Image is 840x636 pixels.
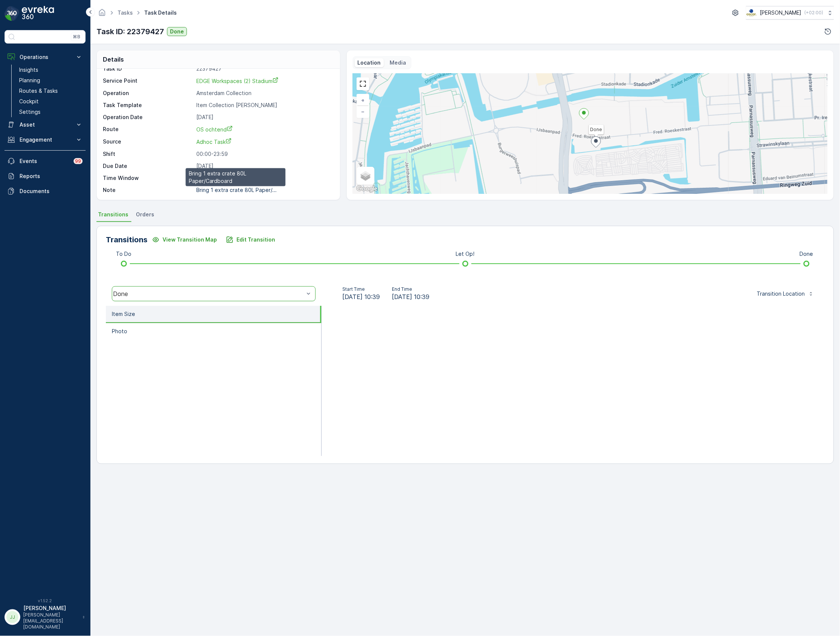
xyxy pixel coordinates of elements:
[143,9,178,17] span: Task Details
[746,9,757,17] img: basis-logo_rgb2x.png
[103,65,193,73] p: Task ID
[103,113,193,121] p: Operation Date
[757,290,805,298] p: Transition Location
[98,211,128,218] span: Transitions
[23,612,79,630] p: [PERSON_NAME][EMAIL_ADDRESS][DOMAIN_NAME]
[236,236,275,243] p: Edit Transition
[19,108,41,116] p: Settings
[170,28,184,35] p: Done
[96,26,164,37] p: Task ID: 22379427
[196,126,233,133] span: OS ochtend
[20,172,83,180] p: Reports
[357,95,369,106] a: Zoom In
[355,184,379,194] img: Google
[16,96,86,107] a: Cockpit
[103,186,193,194] p: Note
[75,158,81,164] p: 99
[113,290,304,297] div: Done
[361,97,365,103] span: +
[112,310,135,318] p: Item Size
[805,10,823,16] p: ( +02:00 )
[5,598,86,603] span: v 1.52.2
[800,250,813,258] p: Done
[392,292,430,301] span: [DATE] 10:39
[103,125,193,133] p: Route
[98,11,106,18] a: Homepage
[357,78,369,89] a: View Fullscreen
[103,150,193,158] p: Shift
[103,77,193,85] p: Service Point
[392,286,430,292] p: End Time
[20,136,71,144] p: Engagement
[343,286,380,292] p: Start Time
[103,101,193,109] p: Task Template
[19,77,40,84] p: Planning
[760,9,802,17] p: [PERSON_NAME]
[6,611,18,623] div: JJ
[20,157,69,165] p: Events
[136,211,154,218] span: Orders
[106,234,148,245] p: Transitions
[22,6,54,21] img: logo_dark-DEwI_e13.png
[103,89,193,97] p: Operation
[103,174,193,182] p: Time Window
[103,162,193,170] p: Due Date
[5,184,86,199] a: Documents
[5,50,86,65] button: Operations
[20,53,71,61] p: Operations
[196,65,332,73] p: 22379427
[16,75,86,86] a: Planning
[753,288,819,300] button: Transition Location
[196,150,332,158] p: 00:00-23:59
[746,6,834,20] button: [PERSON_NAME](+02:00)
[196,77,332,85] a: EDGE Workspaces (2) Stadium
[456,250,475,258] p: Let Op!
[196,187,277,193] p: Bring 1 extra crate 80L Paper/...
[343,292,380,301] span: [DATE] 10:39
[196,138,332,146] a: Adhoc Task
[117,9,133,16] a: Tasks
[5,6,20,21] img: logo
[5,604,86,630] button: JJ[PERSON_NAME][PERSON_NAME][EMAIL_ADDRESS][DOMAIN_NAME]
[358,59,381,66] p: Location
[16,86,86,96] a: Routes & Tasks
[23,604,79,612] p: [PERSON_NAME]
[103,138,193,146] p: Source
[148,234,221,246] button: View Transition Map
[196,101,332,109] p: Item Collection [PERSON_NAME]
[196,113,332,121] p: [DATE]
[116,250,132,258] p: To Do
[5,154,86,169] a: Events99
[196,125,332,133] a: OS ochtend
[19,98,39,105] p: Cockpit
[357,168,374,184] a: Layers
[355,184,379,194] a: Open this area in Google Maps (opens a new window)
[361,108,365,115] span: −
[390,59,406,66] p: Media
[5,169,86,184] a: Reports
[167,27,187,36] button: Done
[103,55,124,64] p: Details
[196,162,332,170] p: [DATE]
[19,87,58,95] p: Routes & Tasks
[196,78,278,84] span: EDGE Workspaces (2) Stadium
[16,107,86,117] a: Settings
[163,236,217,243] p: View Transition Map
[196,139,232,145] span: Adhoc Task
[5,132,86,147] button: Engagement
[357,106,369,117] a: Zoom Out
[20,121,71,128] p: Asset
[5,117,86,132] button: Asset
[19,66,38,74] p: Insights
[20,187,83,195] p: Documents
[189,170,283,185] p: Bring 1 extra crate 80L Paper/Cardboard
[196,89,332,97] p: Amsterdam Collection
[112,328,127,335] p: Photo
[73,34,80,40] p: ⌘B
[16,65,86,75] a: Insights
[221,234,280,246] button: Edit Transition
